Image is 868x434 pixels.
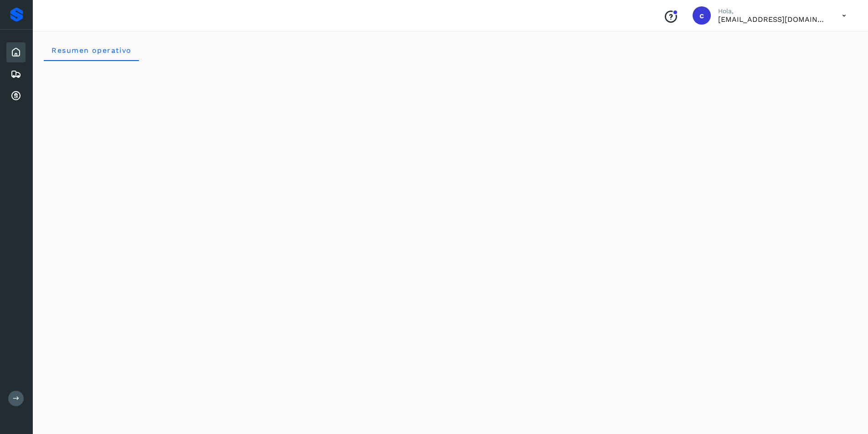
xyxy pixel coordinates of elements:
p: Hola, [718,7,827,15]
span: Resumen operativo [51,46,132,55]
p: carlosvazqueztgc@gmail.com [718,15,827,24]
div: Cuentas por cobrar [6,86,26,106]
div: Inicio [6,42,26,62]
div: Embarques [6,64,26,84]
